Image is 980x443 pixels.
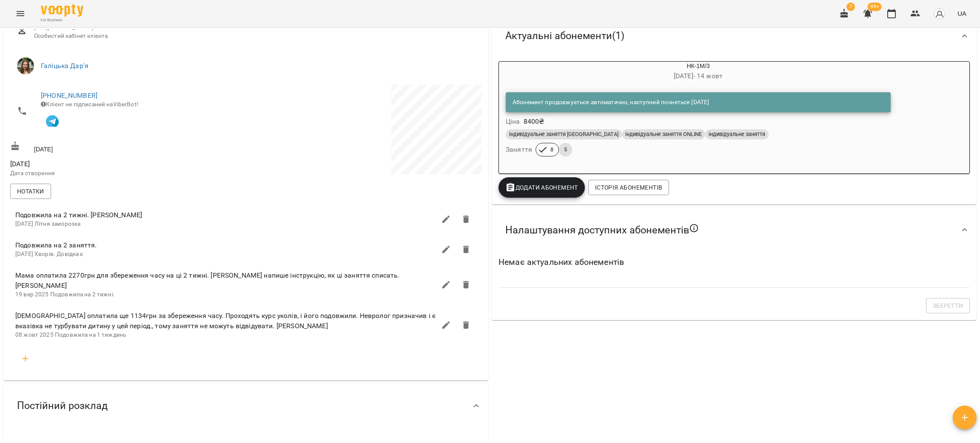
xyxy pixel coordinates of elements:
[505,182,578,193] span: Додати Абонемент
[506,116,520,128] h6: Ціна
[17,57,34,74] img: Галіцька Дар'я
[41,62,88,70] a: Галіцька Дар'я
[499,256,970,269] h6: Немає актуальних абонементів
[15,220,80,227] span: [DATE] Літня заиорозка
[492,14,977,58] div: Актуальні абонементи(1)
[10,169,244,178] p: Дата створення
[10,3,31,24] button: Menu
[513,95,709,110] div: Абонемент продовжується автоматично, наступний почнеться [DATE]
[505,29,624,43] span: Актуальні абонементи ( 1 )
[505,223,699,237] span: Налаштування доступних абонементів
[499,62,897,82] div: НК-1М/3
[934,8,946,20] img: avatar_s.png
[15,210,436,220] span: Подовжила на 2 тижні. [PERSON_NAME]
[15,331,126,338] span: 08 жовт 2025 Подовжила на 1 тиждень
[689,223,699,233] svg: Якщо не обрано жодного, клієнт зможе побачити всі публічні абонементи
[868,3,882,11] span: 99+
[3,384,488,428] div: Постійний розклад
[10,184,51,199] button: Нотатки
[499,62,897,167] button: НК-1М/3[DATE]- 14 жовтАбонемент продовжується автоматично, наступний почнеться [DATE]Ціна8400₴інд...
[545,146,558,153] span: 8
[499,177,585,198] button: Додати Абонемент
[595,182,662,193] span: Історія абонементів
[46,115,59,128] img: Telegram
[9,139,246,155] div: [DATE]
[41,4,83,17] img: Voopty Logo
[957,9,966,18] span: UA
[10,159,244,169] span: [DATE]
[15,250,83,257] span: [DATE] Хворів. Довідка є
[705,131,769,138] span: індивідуальне заняття
[15,240,436,250] span: Подовжила на 2 заняття.
[34,32,475,40] span: Особистий кабінет клієнта
[506,144,532,156] h6: Заняття
[17,186,44,196] span: Нотатки
[15,291,115,298] span: 19 вер 2025 Подовжила на 2 тижні.
[41,17,83,23] span: For Business
[506,131,622,138] span: індивідуальне заняття [GEOGRAPHIC_DATA]
[17,399,108,412] span: Постійний розклад
[622,131,705,138] span: індивідуальне заняття ONLINE
[41,101,138,108] span: Клієнт не підписаний на ViberBot!
[41,91,97,99] a: [PHONE_NUMBER]
[954,6,970,21] button: UA
[846,3,855,11] span: 7
[15,270,436,290] span: Мама оплатила 2270грн для збереження часу на ці 2 тижні. [PERSON_NAME] напише інструкцію, як ці з...
[15,311,436,331] span: [DEMOGRAPHIC_DATA] оплатила ще 1134грн за збереження часу. Проходять курс уколів, і його подовжил...
[492,208,977,252] div: Налаштування доступних абонементів
[559,146,572,153] span: 5
[674,72,723,80] span: [DATE] - 14 жовт
[588,180,669,195] button: Історія абонементів
[524,116,544,127] p: 8400 ₴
